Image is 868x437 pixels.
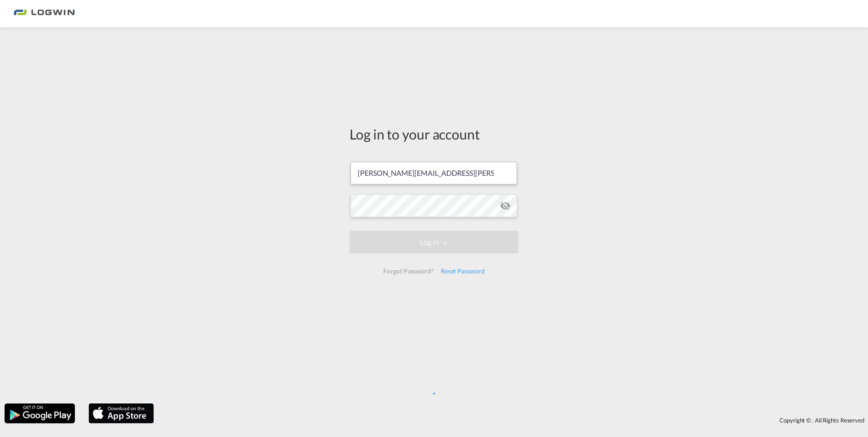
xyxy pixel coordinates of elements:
[158,412,868,428] div: Copyright © . All Rights Reserved
[350,231,518,253] button: LOGIN
[437,263,488,279] div: Reset Password
[14,4,75,24] img: bc73a0e0d8c111efacd525e4c8ad7d32.png
[88,402,155,424] img: apple.png
[500,200,511,211] md-icon: icon-eye-off
[350,162,517,184] input: Enter email/phone number
[350,124,518,144] div: Log in to your account
[380,263,437,279] div: Forgot Password?
[4,402,76,424] img: google.png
